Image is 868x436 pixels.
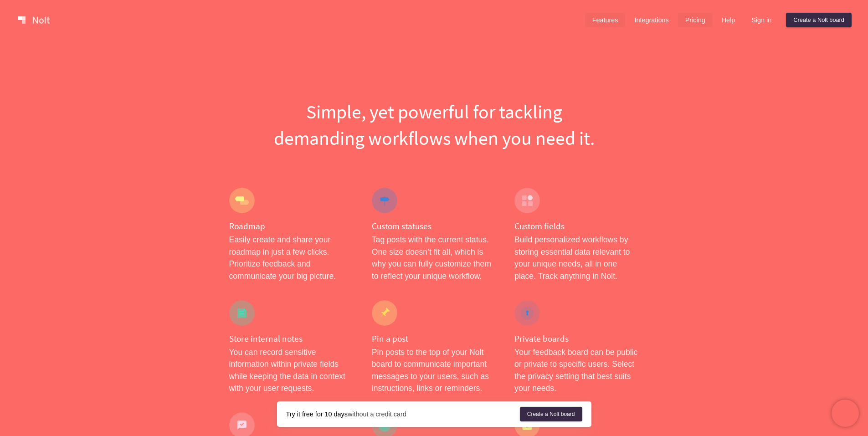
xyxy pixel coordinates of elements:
a: Pricing [678,13,713,27]
p: You can record sensitive information within private fields while keeping the data in context with... [229,346,354,395]
a: Create a Nolt board [520,407,582,421]
a: Help [714,13,743,27]
h4: Private boards [514,333,639,344]
h1: Simple, yet powerful for tackling demanding workflows when you need it. [229,98,639,151]
h4: Store internal notes [229,333,354,344]
p: Easily create and share your roadmap in just a few clicks. Prioritize feedback and communicate yo... [229,234,354,282]
div: without a credit card [286,410,520,419]
h4: Roadmap [229,221,354,232]
p: Your feedback board can be public or private to specific users. Select the privacy setting that b... [514,346,639,395]
h4: Custom statuses [372,221,496,232]
p: Build personalized workflows by storing essential data relevant to your unique needs, all in one ... [514,234,639,282]
p: Pin posts to the top of your Nolt board to communicate important messages to your users, such as ... [372,346,496,395]
h4: Custom fields [514,221,639,232]
a: Integrations [627,13,676,27]
h4: Pin a post [372,333,496,344]
p: Tag posts with the current status. One size doesn’t fit all, which is why you can fully customize... [372,234,496,282]
a: Create a Nolt board [786,13,852,27]
a: Features [585,13,626,27]
a: Sign in [744,13,779,27]
iframe: Chatra live chat [832,400,859,427]
strong: Try it free for 10 days [286,410,348,418]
